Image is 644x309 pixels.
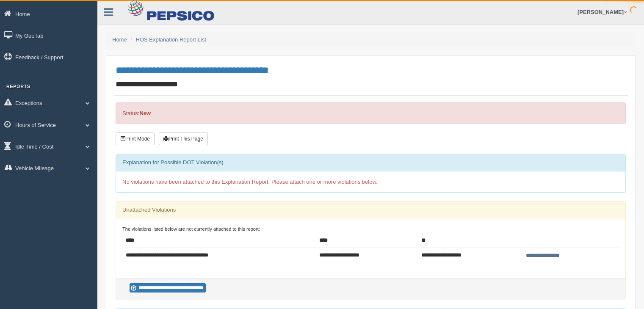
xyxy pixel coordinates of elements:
[116,102,626,124] div: Status:
[116,154,625,171] div: Explanation for Possible DOT Violation(s)
[136,36,206,43] a: HOS Explanation Report List
[116,201,625,218] div: Unattached Violations
[122,226,260,232] small: The violations listed below are not currently attached to this report:
[116,132,155,145] button: Print Mode
[159,132,208,145] button: Print This Page
[112,36,127,43] a: Home
[122,179,378,185] span: No violations have been attached to this Explanation Report. Please attach one or more violations...
[139,110,151,116] strong: New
